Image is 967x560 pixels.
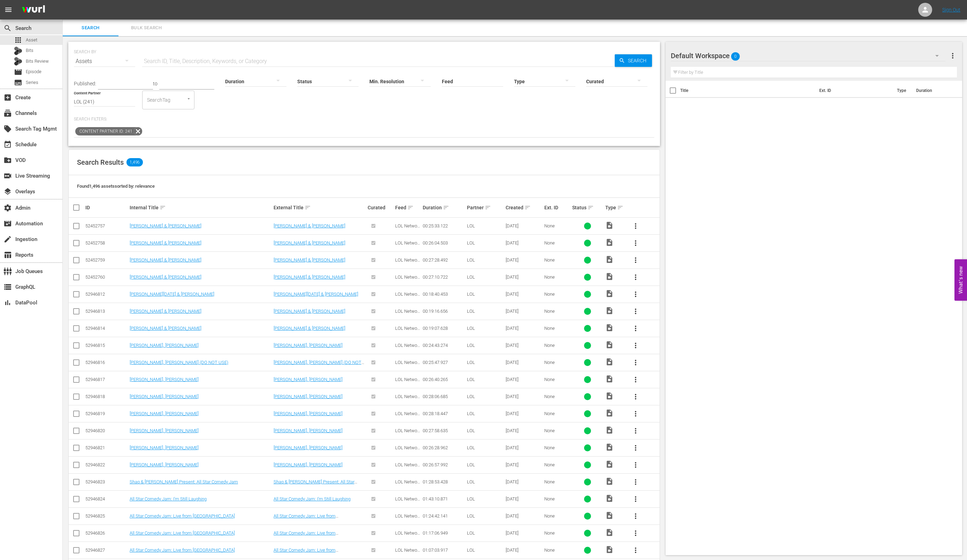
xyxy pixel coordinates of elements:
div: 00:25:47.927 [423,360,465,365]
div: 00:26:40.265 [423,377,465,382]
div: 52452760 [85,274,128,280]
span: more_vert [631,273,640,281]
div: Duration [423,203,465,212]
span: Video [605,494,614,503]
div: Bits [14,47,22,55]
span: Series [14,78,22,87]
span: Video [605,221,614,230]
span: Video [605,238,614,247]
div: 52946822 [85,462,128,467]
div: 52946820 [85,428,128,433]
button: more_vert [627,252,644,269]
span: more_vert [631,222,640,230]
a: [PERSON_NAME] & [PERSON_NAME] [130,326,201,331]
div: None [544,479,570,484]
div: 52946813 [85,309,128,314]
span: Episode [26,68,41,75]
div: [DATE] [506,445,542,450]
span: LOL Network - [PERSON_NAME] [395,309,421,329]
div: Type [605,203,625,212]
button: more_vert [627,286,644,303]
div: [DATE] [506,309,542,314]
span: LOL [467,326,475,331]
span: LOL [467,462,475,467]
span: LOL Network - [PERSON_NAME] [395,530,421,551]
span: Video [605,341,614,349]
div: 52946814 [85,326,128,331]
span: 1,496 [126,158,143,166]
div: 52452757 [85,223,128,228]
span: Channels [3,109,12,117]
a: [PERSON_NAME], [PERSON_NAME] [130,411,199,416]
button: more_vert [949,47,957,64]
div: Assets [74,52,135,71]
button: Search [615,54,652,67]
span: LOL [467,496,475,501]
div: None [544,257,570,263]
div: None [544,291,570,297]
span: Video [605,460,614,468]
th: Duration [912,81,954,100]
button: more_vert [627,371,644,388]
a: [PERSON_NAME], [PERSON_NAME] (DO NOT USE) [274,360,364,370]
a: [PERSON_NAME] & [PERSON_NAME] [274,257,345,263]
div: [DATE] [506,513,542,519]
span: Video [605,409,614,417]
span: more_vert [631,341,640,350]
a: Shaq & [PERSON_NAME] Present: All Star Comedy Jam [130,479,238,484]
a: [PERSON_NAME], [PERSON_NAME] [274,343,343,348]
div: 01:07:03.917 [423,547,465,553]
span: more_vert [631,239,640,247]
span: LOL Network - [PERSON_NAME] [395,445,421,466]
span: LOL Network - [PERSON_NAME] [395,394,421,415]
div: 52946819 [85,411,128,416]
span: LOL Network - [PERSON_NAME] [395,326,421,347]
span: Automation [3,219,12,228]
button: more_vert [627,337,644,354]
span: more_vert [631,290,640,298]
button: more_vert [627,457,644,473]
div: [DATE] [506,479,542,484]
span: LOL Network - [PERSON_NAME] [395,240,421,261]
span: more_vert [631,324,640,333]
span: LOL [467,377,475,382]
div: None [544,496,570,501]
div: None [544,377,570,382]
span: more_vert [949,52,957,60]
div: 00:25:33.122 [423,223,465,228]
span: Video [605,255,614,264]
div: ID [85,205,128,210]
span: Overlays [3,187,12,196]
span: Live Streaming [3,172,12,180]
span: Content Partner ID: 241 [75,127,134,135]
div: None [544,274,570,280]
button: more_vert [627,218,644,234]
span: Video [605,477,614,485]
div: [DATE] [506,257,542,263]
div: 52452758 [85,240,128,246]
div: 52452759 [85,257,128,263]
span: sort [305,204,311,211]
div: 00:27:28.492 [423,257,465,263]
a: All Star Comedy Jam: Live from [GEOGRAPHIC_DATA] [274,530,338,541]
div: [DATE] [506,291,542,297]
div: [DATE] [506,377,542,382]
button: more_vert [627,320,644,337]
span: VOD [3,156,12,164]
span: Video [605,528,614,537]
span: Search [625,54,652,67]
span: more_vert [631,495,640,503]
button: more_vert [627,440,644,456]
a: All Star Comedy Jam: Live from [GEOGRAPHIC_DATA] [130,513,235,519]
span: Search [67,24,114,32]
span: LOL Network - [PERSON_NAME] [395,223,421,244]
a: [PERSON_NAME], [PERSON_NAME] [274,411,343,416]
th: Type [893,81,912,100]
div: 01:43:10.871 [423,496,465,501]
a: All Star Comedy Jam: I'm Still Laughing [130,496,207,501]
span: LOL [467,343,475,348]
div: 00:27:10.722 [423,274,465,280]
a: [PERSON_NAME] & [PERSON_NAME] [130,309,201,314]
div: None [544,462,570,467]
span: Ingestion [3,235,12,243]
